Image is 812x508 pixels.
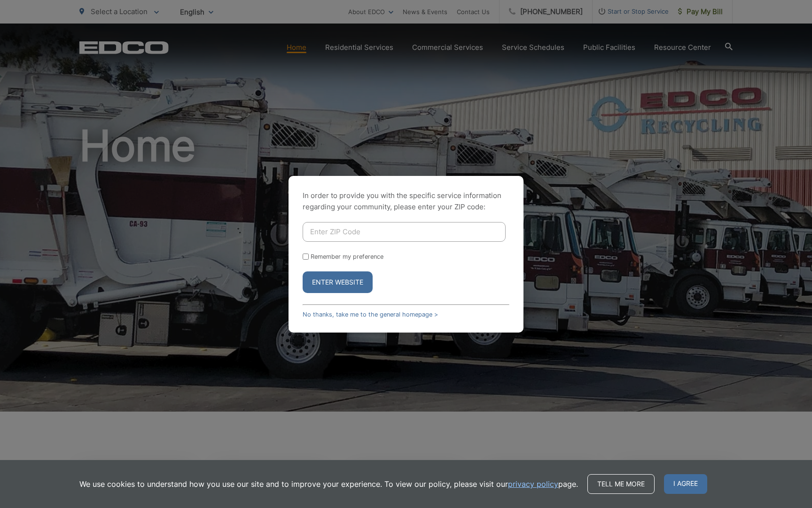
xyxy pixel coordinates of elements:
[303,271,373,293] button: Enter Website
[79,478,578,490] p: We use cookies to understand how you use our site and to improve your experience. To view our pol...
[508,478,558,490] a: privacy policy
[587,474,655,494] a: Tell me more
[303,311,438,318] a: No thanks, take me to the general homepage >
[311,253,383,260] label: Remember my preference
[303,190,509,213] p: In order to provide you with the specific service information regarding your community, please en...
[664,474,707,494] span: I agree
[303,222,506,242] input: Enter ZIP Code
